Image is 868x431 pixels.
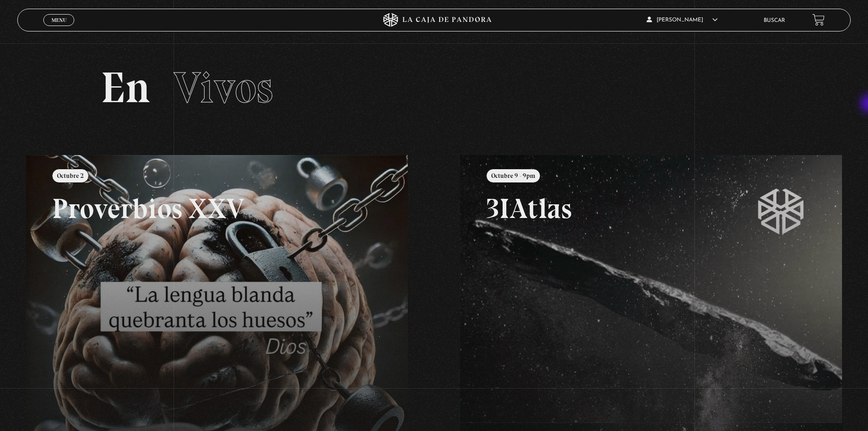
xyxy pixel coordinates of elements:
span: Vivos [174,62,273,114]
a: View your shopping cart [812,14,825,26]
span: Menu [51,17,67,23]
h2: En [101,66,767,109]
a: Buscar [764,18,785,23]
span: Cerrar [48,25,70,31]
span: [PERSON_NAME] [647,17,718,23]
